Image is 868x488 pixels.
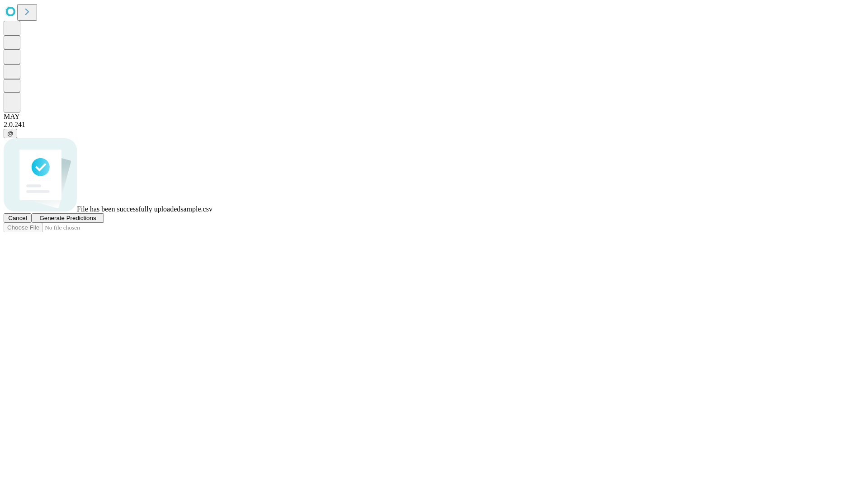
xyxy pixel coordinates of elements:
span: Generate Predictions [39,215,96,221]
button: Cancel [4,213,32,223]
button: @ [4,129,17,138]
div: MAY [4,113,864,121]
div: 2.0.241 [4,121,864,129]
button: Generate Predictions [32,213,104,223]
span: File has been successfully uploaded [77,205,180,213]
span: sample.csv [180,205,212,213]
span: Cancel [8,215,27,221]
span: @ [7,130,14,137]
